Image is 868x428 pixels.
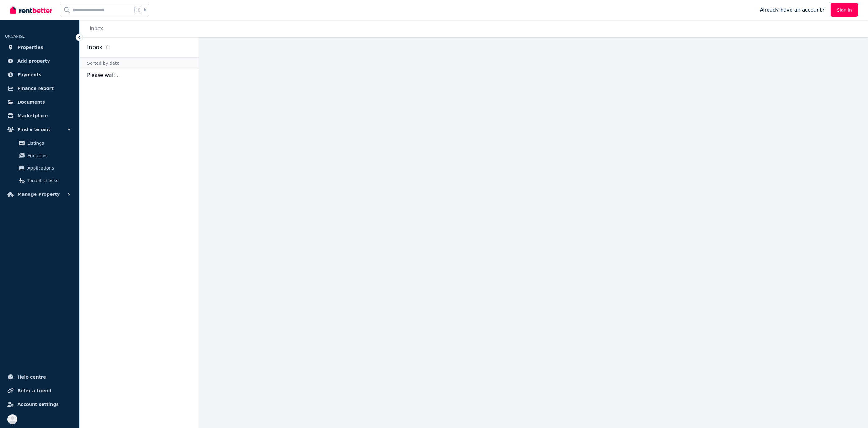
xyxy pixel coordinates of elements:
[5,398,74,411] a: Account settings
[7,137,72,149] a: Listings
[17,112,48,120] span: Marketplace
[27,139,69,147] span: Listings
[5,55,74,67] a: Add property
[5,41,74,54] a: Properties
[17,401,59,408] span: Account settings
[10,5,52,15] img: RentBetter
[5,82,74,95] a: Finance report
[17,373,46,381] span: Help centre
[5,384,74,397] a: Refer a friend
[90,26,103,31] a: Inbox
[17,44,43,51] span: Properties
[17,57,50,65] span: Add property
[27,177,69,184] span: Tenant checks
[760,6,824,14] span: Already have an account?
[27,164,69,172] span: Applications
[17,98,45,106] span: Documents
[17,126,50,133] span: Find a tenant
[17,387,51,394] span: Refer a friend
[5,371,74,383] a: Help centre
[5,34,25,39] span: ORGANISE
[27,152,69,159] span: Enquiries
[831,3,858,17] a: Sign In
[87,43,102,52] h2: Inbox
[5,123,74,136] button: Find a tenant
[5,188,74,200] button: Manage Property
[7,174,72,187] a: Tenant checks
[17,71,41,78] span: Payments
[7,162,72,174] a: Applications
[5,68,74,81] a: Payments
[17,85,54,92] span: Finance report
[17,190,60,198] span: Manage Property
[80,69,199,82] p: Please wait...
[144,7,146,12] span: k
[80,57,199,69] div: Sorted by date
[5,96,74,108] a: Documents
[5,110,74,122] a: Marketplace
[7,149,72,162] a: Enquiries
[80,20,111,37] nav: Breadcrumb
